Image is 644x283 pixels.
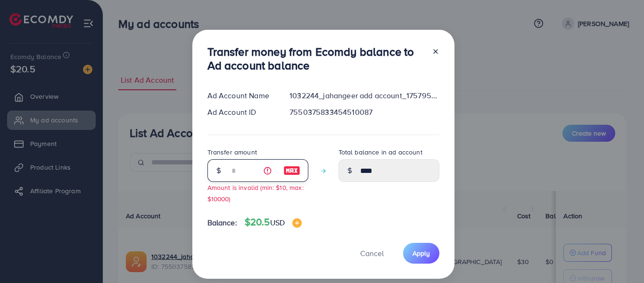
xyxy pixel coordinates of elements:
[348,243,396,263] button: Cancel
[282,90,446,101] div: 1032244_jahangeer add account_1757959141318
[360,248,384,258] span: Cancel
[339,147,422,157] label: Total balance in ad account
[283,165,300,176] img: image
[292,218,302,228] img: image
[200,90,282,101] div: Ad Account Name
[413,249,430,258] span: Apply
[207,183,304,203] small: Amount is invalid (min: $10, max: $10000)
[207,217,237,228] span: Balance:
[207,45,424,72] h3: Transfer money from Ecomdy balance to Ad account balance
[604,240,637,276] iframe: Chat
[282,107,446,118] div: 7550375833454510087
[270,217,285,228] span: USD
[245,216,302,228] h4: $20.5
[200,107,282,118] div: Ad Account ID
[403,243,439,263] button: Apply
[207,147,257,157] label: Transfer amount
